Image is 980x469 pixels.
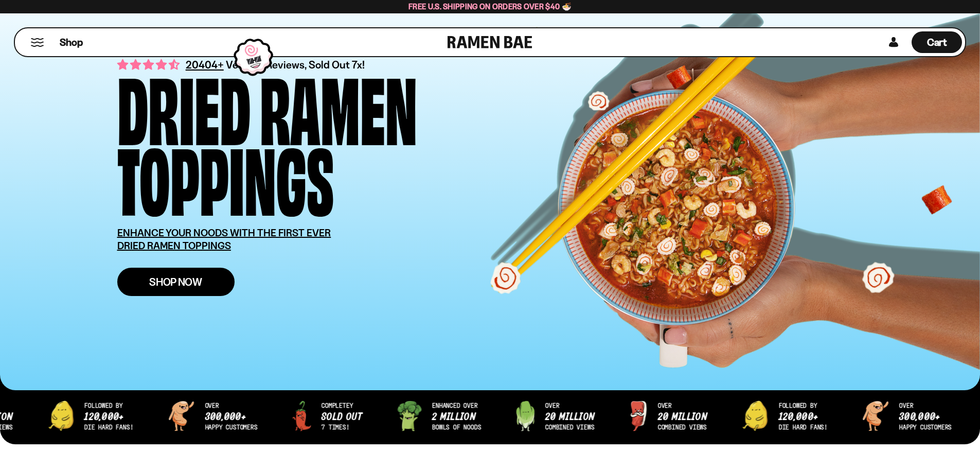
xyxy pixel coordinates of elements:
span: Free U.S. Shipping on Orders over $40 🍜 [408,2,572,11]
div: Toppings [117,141,334,211]
button: Mobile Menu Trigger [30,38,44,47]
div: Cart [912,28,962,56]
span: Shop Now [149,276,202,287]
a: Shop [60,31,83,53]
div: Dried [117,70,251,141]
a: Shop Now [117,268,235,296]
u: ENHANCE YOUR NOODS WITH THE FIRST EVER DRIED RAMEN TOPPINGS [117,227,331,252]
span: Shop [60,36,83,49]
div: Ramen [260,70,417,141]
span: Cart [927,36,947,48]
